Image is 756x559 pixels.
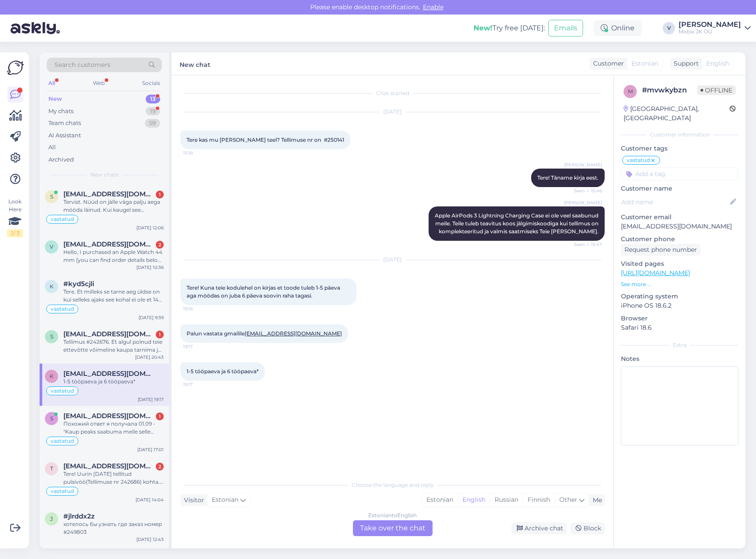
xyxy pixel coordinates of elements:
span: timo.truu@mail.ee [63,462,155,470]
span: vastatud [51,217,74,222]
span: New chats [90,171,118,179]
span: m [628,88,633,95]
div: [DATE] 12:43 [136,536,164,543]
div: Похожий ответ я получала 01.09 - "Kaup peaks saabuma meile selle nädala jooksul.". При заказе был... [63,420,164,436]
p: Safari 18.6 [621,323,738,332]
span: Estonian [212,495,239,505]
a: [PERSON_NAME]Mobix JK OÜ [679,21,751,35]
div: Mobix JK OÜ [679,28,741,35]
span: 19:16 [183,305,216,312]
div: AI Assistant [48,131,81,140]
div: Look Here [7,198,23,237]
span: v [50,243,53,250]
div: English [458,493,490,507]
span: 19:17 [183,381,216,388]
div: Try free [DATE]: [473,23,545,33]
button: Emails [548,20,583,37]
p: Browser [621,314,738,323]
div: Hello, I purchased an Apple Watch 44 mm [you can find order details below, Order number #257648] ... [63,248,164,264]
p: Customer name [621,184,738,193]
div: New [48,95,62,103]
div: [DATE] 17:01 [137,446,164,453]
span: Seen ✓ 15:47 [569,241,602,248]
div: Tere. Et milleks se tarne aeg üldse on kui selleks ajaks see kohal ei ole et 14 tööpäeva möödas j... [63,288,164,304]
p: Customer tags [621,144,738,153]
span: #kyd5cjli [63,280,94,288]
a: [URL][DOMAIN_NAME] [621,269,690,277]
span: vastatud [51,438,74,444]
p: Customer phone [621,235,738,244]
a: [EMAIL_ADDRESS][DOMAIN_NAME] [245,330,342,337]
p: Visited pages [621,259,738,268]
div: Chat started [180,89,605,97]
span: sulev.maesaar@gmail.com [63,190,155,198]
div: 2 [156,463,164,471]
div: 1 [156,191,164,199]
span: Tere! Täname kirja eest. [537,174,598,181]
span: Seen ✓ 15:46 [569,188,602,194]
div: 1-5 tööpaeva ja 6 tööpaeva* [63,378,164,386]
span: 19:17 [183,343,216,350]
span: Apple AirPods 3 Lightning Charging Case ei ole veel saabunud meile. Teile tuleb teavitus koos jäl... [435,212,600,235]
div: [DATE] 14:04 [136,496,164,503]
div: V [663,22,675,34]
div: Archive chat [511,522,567,534]
div: Request phone number [621,244,701,256]
div: Finnish [523,493,554,507]
label: New chat [180,58,210,70]
span: vastatud [51,388,74,394]
div: All [48,143,56,152]
div: Me [589,496,602,505]
div: Visitor [180,496,204,505]
p: See more ... [621,280,738,288]
span: Estonian [631,59,658,68]
span: svetlana_shupenko@mail.ru [63,412,155,420]
div: Customer [590,59,624,68]
p: Operating system [621,292,738,301]
div: Web [91,77,106,89]
div: Customer information [621,131,738,139]
div: Russian [490,493,523,507]
div: Tervist. Nüüd on jälle väga palju aega mööda läinud. Kui kaugel see tagasimakse teostamine on? #2... [63,198,164,214]
div: хотелось бы узнать где заказ номер #249803 [63,520,164,536]
span: vastatud [51,306,74,312]
span: s [50,333,53,340]
div: [DATE] 20:43 [135,354,164,360]
span: k [50,373,54,379]
div: Socials [140,77,162,89]
div: 1 [156,331,164,338]
div: Online [594,20,642,36]
div: [DATE] 19:17 [138,396,164,403]
span: Tere kas mu [PERSON_NAME] teel? Tellimuse nr on #250141 [187,136,344,143]
span: t [50,465,53,472]
input: Add name [621,197,728,207]
div: Tellimus #242676. Et algul polnud teie ettevõtte võimeline kaupa tarnima ja nüüd pole isegi võime... [63,338,164,354]
span: kunnissandra@gmail.com [63,370,155,378]
span: Tere! Kuna teie kodulehel on kirjas et toode tuleb 1-5 päeva aga möödas on juba 6 päeva soovin ra... [187,284,341,299]
div: 13 [146,95,160,103]
div: [DATE] 10:36 [136,264,164,271]
div: 2 / 3 [7,229,23,237]
span: [PERSON_NAME] [564,199,602,206]
div: 19 [146,107,160,116]
img: Askly Logo [7,59,24,76]
div: [DATE] 12:06 [136,224,164,231]
input: Add a tag [621,167,738,180]
span: s [50,193,53,200]
div: # mvwkybzn [642,85,697,96]
span: [PERSON_NAME] [564,162,602,168]
div: [DATE] 9:39 [139,314,164,321]
div: 59 [145,119,160,128]
div: [GEOGRAPHIC_DATA], [GEOGRAPHIC_DATA] [624,104,730,123]
span: vastatud [51,489,74,494]
div: Take over the chat [353,520,433,536]
span: #jlrddx2z [63,512,95,520]
div: Team chats [48,119,81,128]
div: [DATE] [180,256,605,264]
div: Choose the language and reply [180,481,605,489]
p: iPhone OS 18.6.2 [621,301,738,310]
span: English [706,59,729,68]
p: [EMAIL_ADDRESS][DOMAIN_NAME] [621,222,738,231]
span: k [50,283,54,290]
div: Support [670,59,699,68]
